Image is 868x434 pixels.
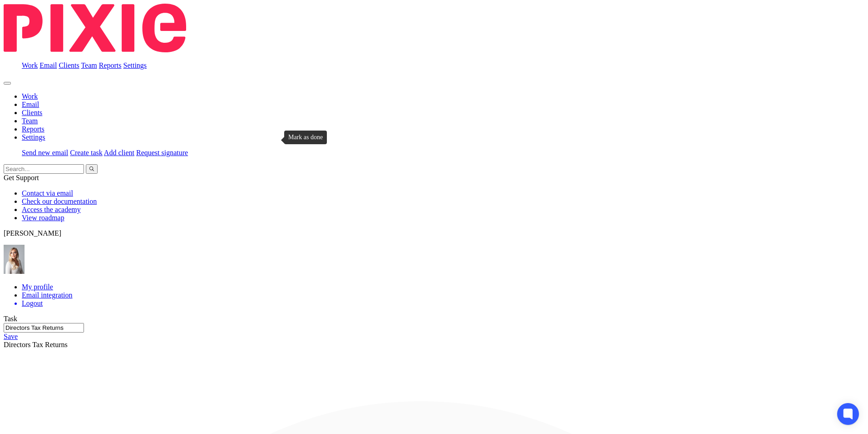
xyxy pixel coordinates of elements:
[4,229,864,237] p: [PERSON_NAME]
[4,245,25,274] img: IMG_9968.jpg
[39,61,57,69] a: Email
[22,117,38,125] a: Team
[4,4,186,52] img: Pixie
[136,149,188,156] a: Request signature
[59,61,79,69] a: Clients
[4,174,39,182] span: Get Support
[123,61,147,69] a: Settings
[22,291,73,299] a: Email integration
[22,214,64,222] a: View roadmap
[86,164,98,174] button: Search
[4,323,864,349] div: Directors Tax Returns
[70,149,103,156] a: Create task
[99,61,122,69] a: Reports
[22,206,81,213] a: Access the academy
[22,299,864,308] a: Logout
[22,149,68,156] a: Send new email
[4,333,18,340] a: Save
[4,341,864,349] div: Directors Tax Returns
[22,189,73,197] a: Contact via email
[22,101,39,108] a: Email
[81,61,97,69] a: Team
[22,109,42,116] a: Clients
[22,125,44,133] a: Reports
[22,299,43,307] span: Logout
[104,149,134,156] a: Add client
[22,92,38,100] a: Work
[22,283,53,291] a: My profile
[4,164,84,174] input: Search
[22,61,38,69] a: Work
[22,133,45,141] a: Settings
[4,315,17,323] label: Task
[22,197,97,205] a: Check our documentation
